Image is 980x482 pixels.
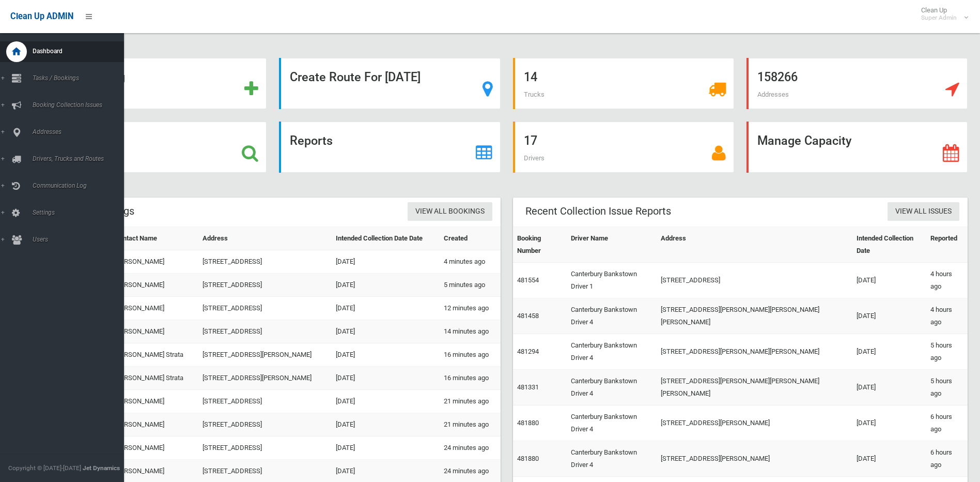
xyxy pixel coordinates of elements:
td: [STREET_ADDRESS] [198,436,332,460]
td: [DATE] [852,441,926,477]
td: [DATE] [332,343,440,367]
td: Canterbury Bankstown Driver 4 [567,441,657,477]
a: 481880 [517,419,539,427]
td: [DATE] [332,436,440,460]
td: [DATE] [332,274,440,297]
a: 14 Trucks [513,58,734,109]
strong: 158266 [757,70,798,84]
th: Address [198,227,332,250]
a: Search [45,122,267,173]
td: [DATE] [332,250,440,274]
span: Booking Collection Issues [29,101,132,109]
td: [DATE] [332,413,440,436]
td: 21 minutes ago [440,390,500,413]
td: Canterbury Bankstown Driver 4 [567,334,657,370]
span: Settings [29,209,132,216]
td: Canterbury Bankstown Driver 4 [567,405,657,441]
td: [STREET_ADDRESS][PERSON_NAME][PERSON_NAME][PERSON_NAME] [657,370,852,405]
td: 16 minutes ago [440,343,500,367]
td: [STREET_ADDRESS] [198,297,332,320]
td: [PERSON_NAME] [111,320,198,343]
th: Contact Name [111,227,198,250]
span: Communication Log [29,182,132,189]
th: Intended Collection Date [852,227,926,263]
td: [STREET_ADDRESS][PERSON_NAME][PERSON_NAME] [657,334,852,370]
td: [STREET_ADDRESS] [198,320,332,343]
td: 4 minutes ago [440,250,500,274]
a: 481880 [517,455,539,462]
td: [PERSON_NAME] [111,413,198,436]
span: Addresses [29,128,132,135]
td: [STREET_ADDRESS] [198,390,332,413]
strong: 14 [524,70,537,84]
td: 5 hours ago [926,370,968,405]
small: Super Admin [921,14,957,22]
th: Driver Name [567,227,657,263]
td: [STREET_ADDRESS][PERSON_NAME][PERSON_NAME][PERSON_NAME] [657,298,852,334]
span: Clean Up ADMIN [10,11,73,21]
td: [PERSON_NAME] Strata [111,367,198,390]
span: Drivers [524,154,545,162]
header: Recent Collection Issue Reports [513,201,683,221]
a: Reports [279,122,500,173]
td: [STREET_ADDRESS][PERSON_NAME] [198,343,332,367]
td: [DATE] [852,334,926,370]
span: Drivers, Trucks and Routes [29,155,132,162]
td: [STREET_ADDRESS] [198,250,332,274]
th: Address [657,227,852,263]
span: Addresses [757,91,789,98]
a: View All Issues [888,202,959,221]
span: Copyright © [DATE]-[DATE] [8,464,81,472]
td: 4 hours ago [926,298,968,334]
td: [STREET_ADDRESS] [198,274,332,297]
td: 6 hours ago [926,441,968,477]
td: [PERSON_NAME] [111,390,198,413]
th: Reported [926,227,968,263]
td: [DATE] [332,320,440,343]
td: 6 hours ago [926,405,968,441]
a: 481554 [517,276,539,284]
td: 14 minutes ago [440,320,500,343]
td: [DATE] [852,405,926,441]
td: [PERSON_NAME] [111,274,198,297]
span: Users [29,236,132,243]
td: Canterbury Bankstown Driver 4 [567,370,657,405]
td: [STREET_ADDRESS] [657,263,852,298]
span: Clean Up [916,6,967,22]
a: 158266 Addresses [746,58,968,109]
td: [DATE] [852,263,926,298]
td: Canterbury Bankstown Driver 4 [567,298,657,334]
strong: Jet Dynamics [83,464,120,472]
td: [PERSON_NAME] Strata [111,343,198,367]
th: Intended Collection Date Date [332,227,440,250]
td: [DATE] [332,297,440,320]
td: [STREET_ADDRESS][PERSON_NAME] [198,367,332,390]
a: Create Route For [DATE] [279,58,500,109]
td: Canterbury Bankstown Driver 1 [567,263,657,298]
td: [PERSON_NAME] [111,297,198,320]
td: 16 minutes ago [440,367,500,390]
td: 12 minutes ago [440,297,500,320]
td: [STREET_ADDRESS] [198,413,332,436]
td: [STREET_ADDRESS][PERSON_NAME] [657,441,852,477]
a: 481294 [517,348,539,355]
td: [DATE] [332,390,440,413]
td: 4 hours ago [926,263,968,298]
td: [STREET_ADDRESS][PERSON_NAME] [657,405,852,441]
a: Manage Capacity [746,122,968,173]
td: 5 minutes ago [440,274,500,297]
span: Tasks / Bookings [29,74,132,82]
a: 481331 [517,383,539,391]
td: 24 minutes ago [440,436,500,460]
span: Trucks [524,91,545,98]
strong: Reports [290,133,333,148]
a: View All Bookings [408,202,492,221]
a: Add Booking [45,58,267,109]
td: [DATE] [332,367,440,390]
td: [PERSON_NAME] [111,250,198,274]
span: Dashboard [29,48,132,55]
a: 481458 [517,312,539,320]
td: [PERSON_NAME] [111,436,198,460]
td: 21 minutes ago [440,413,500,436]
td: 5 hours ago [926,334,968,370]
